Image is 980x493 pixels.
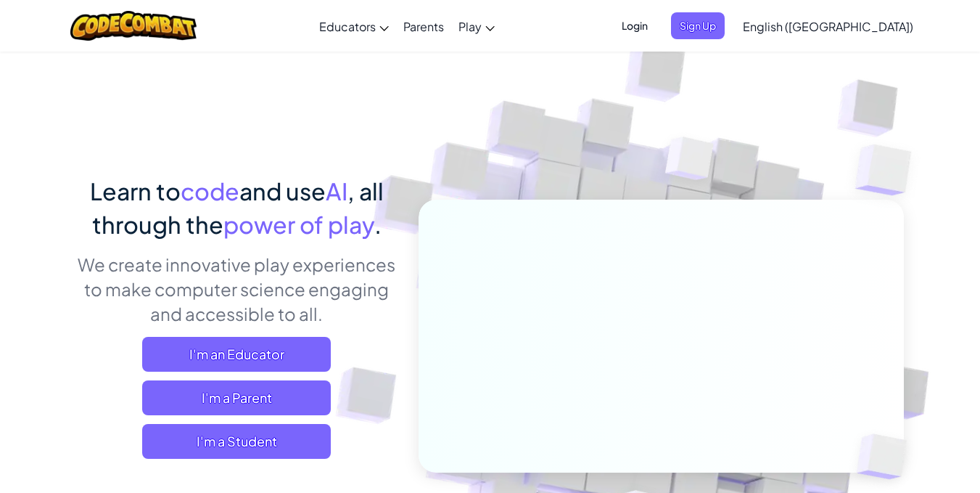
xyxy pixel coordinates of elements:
span: English ([GEOGRAPHIC_DATA]) [743,19,913,34]
a: I'm a Parent [142,380,331,415]
a: Parents [396,7,451,46]
span: Learn to [90,176,181,205]
img: Overlap cubes [638,108,742,216]
button: Sign Up [671,12,725,39]
button: I'm a Student [142,424,331,459]
img: CodeCombat logo [70,11,197,41]
span: Educators [319,19,376,34]
span: code [181,176,239,205]
img: Overlap cubes [826,109,952,232]
a: Educators [312,7,396,46]
a: English ([GEOGRAPHIC_DATA]) [736,7,921,46]
span: . [374,210,382,239]
p: We create innovative play experiences to make computer science engaging and accessible to all. [77,252,397,326]
span: Play [458,19,482,34]
a: I'm an Educator [142,337,331,372]
button: Login [613,12,656,39]
span: and use [239,176,326,205]
span: power of play [223,210,374,239]
a: Play [451,7,502,46]
span: AI [326,176,347,205]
